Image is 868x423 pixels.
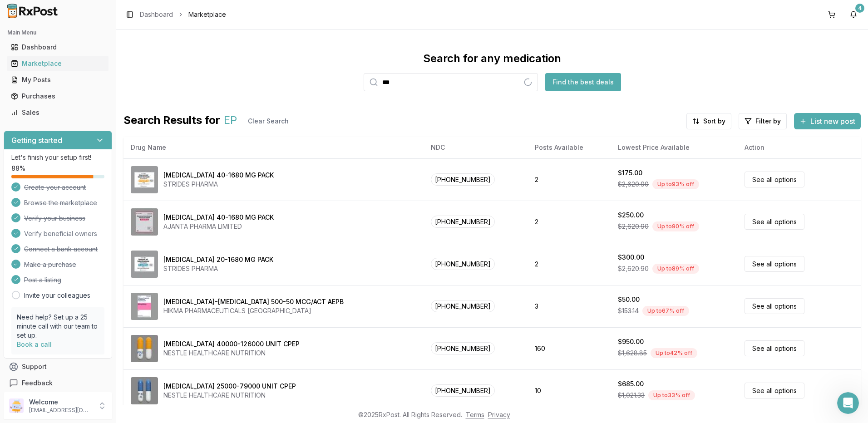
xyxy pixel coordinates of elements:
div: [MEDICAL_DATA]-[MEDICAL_DATA] 500-50 MCG/ACT AEPB [163,297,344,306]
div: NESTLE HEALTHCARE NUTRITION [163,349,300,358]
a: See all options [745,172,804,187]
div: Up to 93 % off [652,179,699,189]
button: My Posts [4,73,112,87]
div: [MEDICAL_DATA] 20-1680 MG PACK [163,255,273,264]
a: See all options [745,383,804,398]
div: Up to 90 % off [652,221,699,231]
nav: breadcrumb [140,10,226,19]
span: Make a purchase [24,260,76,269]
span: [PHONE_NUMBER] [431,342,495,354]
span: Feedback [22,379,53,388]
div: $300.00 [618,253,644,262]
a: See all options [745,256,804,272]
div: Up to 67 % off [642,306,689,316]
div: [MEDICAL_DATA] 25000-79000 UNIT CPEP [163,382,296,391]
td: 2 [528,243,611,285]
button: Sort by [686,113,731,129]
span: List new post [810,116,855,127]
img: Omeprazole-Sodium Bicarbonate 20-1680 MG PACK [131,251,158,278]
div: $250.00 [618,211,644,220]
span: [PHONE_NUMBER] [431,258,495,270]
button: Sales [4,105,112,120]
p: Need help? Set up a 25 minute call with our team to set up. [17,313,99,340]
span: $1,628.85 [618,349,647,358]
a: Purchases [7,88,108,104]
a: List new post [794,118,861,127]
img: Omeprazole-Sodium Bicarbonate 40-1680 MG PACK [131,166,158,193]
button: Purchases [4,89,112,103]
img: RxPost Logo [4,4,62,18]
span: Create your account [24,183,86,192]
span: Sort by [703,117,725,126]
td: 3 [528,285,611,327]
span: Browse the marketplace [24,198,97,207]
span: EP [224,113,237,129]
span: 88 % [11,164,25,173]
div: $50.00 [618,295,640,304]
div: HIKMA PHARMACEUTICALS [GEOGRAPHIC_DATA] [163,306,344,315]
span: [PHONE_NUMBER] [431,300,495,312]
div: STRIDES PHARMA [163,180,274,189]
a: Terms [466,411,484,418]
p: [EMAIL_ADDRESS][DOMAIN_NAME] [29,407,92,414]
p: Welcome [29,398,92,407]
a: Invite your colleagues [24,291,90,300]
th: NDC [424,137,527,158]
span: Search Results for [123,113,220,129]
button: Marketplace [4,56,112,71]
span: Verify your business [24,214,85,223]
span: $2,620.90 [618,180,649,189]
div: Marketplace [11,59,105,68]
button: List new post [794,113,861,129]
button: Feedback [4,375,112,391]
a: Dashboard [7,39,108,55]
img: Zenpep 40000-126000 UNIT CPEP [131,335,158,362]
button: Support [4,359,112,375]
span: $1,021.33 [618,391,645,400]
a: Privacy [488,411,510,418]
p: Let's finish your setup first! [11,153,104,162]
img: Zenpep 25000-79000 UNIT CPEP [131,377,158,404]
td: 2 [528,158,611,201]
div: $175.00 [618,168,642,177]
th: Lowest Price Available [611,137,737,158]
h2: Main Menu [7,29,108,36]
span: $153.14 [618,306,639,315]
button: Filter by [739,113,787,129]
span: Post a listing [24,275,61,285]
a: See all options [745,298,804,314]
img: Fluticasone-Salmeterol 500-50 MCG/ACT AEPB [131,293,158,320]
div: My Posts [11,75,105,84]
div: 4 [855,4,864,13]
span: Verify beneficial owners [24,229,97,238]
a: My Posts [7,72,108,88]
div: Purchases [11,92,105,101]
td: 10 [528,369,611,412]
div: Up to 89 % off [652,264,699,274]
div: AJANTA PHARMA LIMITED [163,222,274,231]
div: Sales [11,108,105,117]
div: $950.00 [618,337,644,346]
a: See all options [745,214,804,230]
button: Dashboard [4,40,112,54]
div: [MEDICAL_DATA] 40-1680 MG PACK [163,213,274,222]
iframe: Intercom live chat [837,392,859,414]
span: [PHONE_NUMBER] [431,216,495,228]
a: Book a call [17,340,52,348]
span: Filter by [755,117,781,126]
div: Search for any medication [423,51,561,66]
a: See all options [745,340,804,356]
h3: Getting started [11,135,62,146]
button: Find the best deals [545,73,621,91]
img: Omeprazole-Sodium Bicarbonate 40-1680 MG PACK [131,208,158,236]
th: Posts Available [528,137,611,158]
div: [MEDICAL_DATA] 40-1680 MG PACK [163,171,274,180]
button: Clear Search [241,113,296,129]
div: Up to 33 % off [648,390,695,400]
span: Marketplace [188,10,226,19]
span: $2,620.90 [618,222,649,231]
img: User avatar [9,398,24,413]
span: $2,620.90 [618,264,649,273]
span: [PHONE_NUMBER] [431,173,495,186]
